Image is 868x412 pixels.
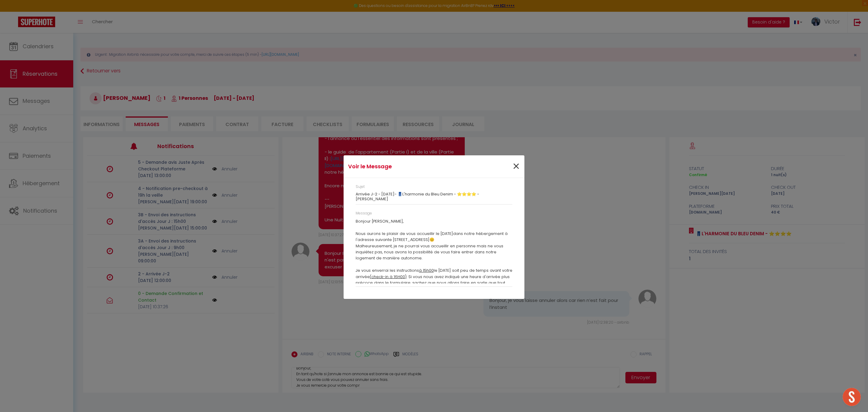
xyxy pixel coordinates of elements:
u: à 15h00 [419,268,434,273]
div: Ouvrir le chat [843,388,861,406]
button: Close [512,160,520,173]
span: Bonjour [PERSON_NAME], [356,218,404,224]
span: 😊 [429,237,434,242]
h4: Voir le Message [348,162,460,171]
span: × [512,157,520,176]
span: Nous aurons le plaisir de vous accueillir le [DATE] [356,231,453,236]
h3: Arrivée J-2 - [DATE]- 👖L'harmonie du Bleu Denim - ⭐⭐⭐⭐ - [PERSON_NAME] [356,192,512,201]
label: Message [356,211,372,216]
span: dans notre hébergement à l'adresse suivante [STREET_ADDRESS] [356,231,508,242]
u: (check-in à 16H00) [370,274,407,280]
p: Malheureusement, je ne pourrai vous accueillir en personne mais ne vous inquiétez pas, nous avons... [356,243,512,323]
label: Sujet [356,184,365,190]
